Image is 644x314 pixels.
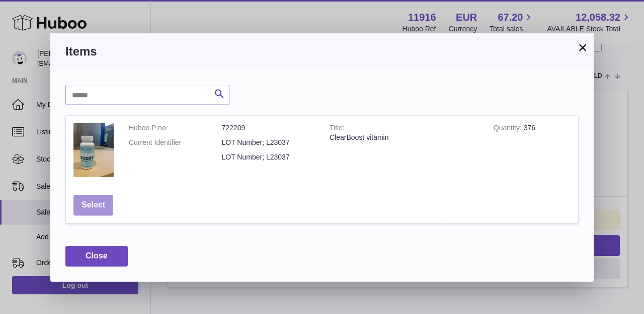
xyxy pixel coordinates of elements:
[330,124,345,134] strong: Title
[486,116,578,187] td: 376
[65,246,128,267] button: Close
[73,123,114,177] img: ClearBoost vitamin
[73,195,113,216] button: Select
[129,123,222,133] dt: Huboo P no
[222,138,315,147] dd: LOT Number; L23037
[65,43,579,60] h3: Items
[222,152,315,162] dd: LOT Number; L23037
[86,251,108,260] span: Close
[330,133,478,142] div: ClearBoost vitamin
[577,41,589,54] button: ×
[222,123,315,133] dd: 722209
[129,138,222,147] dt: Current Identifier
[494,124,524,134] strong: Quantity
